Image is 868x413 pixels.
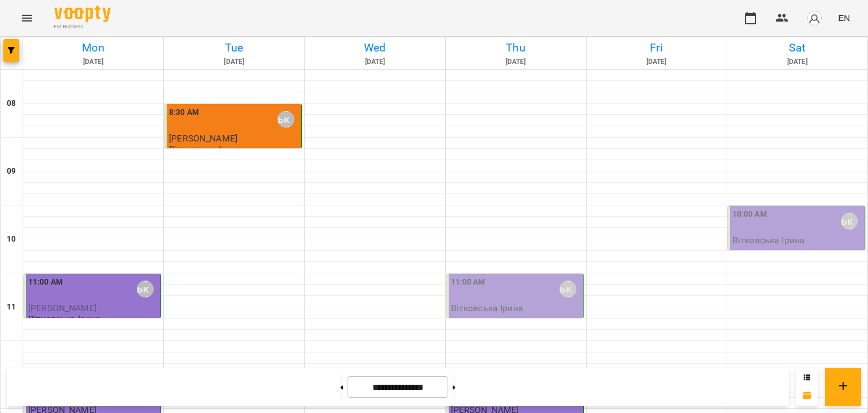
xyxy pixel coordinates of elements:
div: Вітковська Ірина [277,111,294,128]
h6: [DATE] [25,57,162,67]
label: 11:00 AM [28,276,63,289]
h6: Wed [306,39,443,57]
h6: [DATE] [588,57,725,67]
img: avatar_s.png [806,10,822,26]
h6: Mon [25,39,162,57]
label: 8:30 AM [169,106,199,119]
div: Вітковська Ірина [841,213,858,230]
h6: Tue [166,39,302,57]
h6: [DATE] [166,57,302,67]
label: 10:00 AM [732,208,767,221]
h6: Fri [588,39,725,57]
p: Вітковська Ірина [451,303,523,313]
span: [PERSON_NAME] [28,303,97,313]
h6: 08 [7,97,16,110]
h6: 09 [7,165,16,178]
span: [PERSON_NAME] [169,133,237,144]
p: Вітковська Ірина [28,314,101,324]
p: Вітковська Ірина [169,144,241,154]
button: Menu [14,5,41,32]
img: Voopty Logo [54,6,111,22]
label: 11:00 AM [451,276,485,289]
h6: 10 [7,233,16,246]
h6: [DATE] [306,57,443,67]
h6: Sat [729,39,866,57]
span: EN [838,12,850,24]
div: Вітковська Ірина [137,281,154,298]
span: For Business [54,23,111,31]
h6: [DATE] [448,57,584,67]
h6: [DATE] [729,57,866,67]
h6: Thu [448,39,584,57]
h6: 11 [7,301,16,313]
div: Вітковська Ірина [559,281,576,298]
p: Вітковська Ірина [732,235,805,245]
button: EN [834,7,854,28]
